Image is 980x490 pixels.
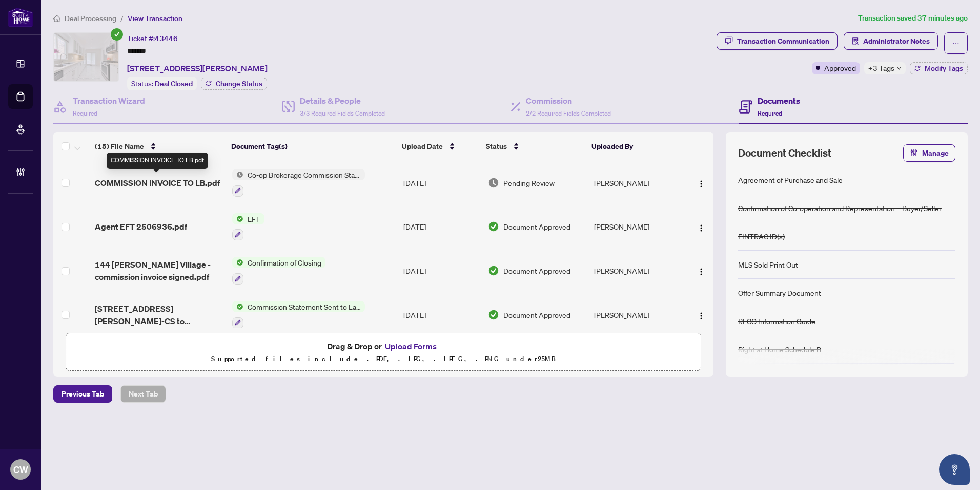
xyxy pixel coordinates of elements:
span: Change Status [216,80,262,87]
div: COMMISSION INVOICE TO LB.pdf [107,153,208,169]
th: (15) File Name [91,132,227,161]
img: Status Icon [232,213,243,224]
span: ellipsis [952,40,959,47]
span: Drag & Drop or [327,340,440,353]
td: [DATE] [399,293,484,337]
div: FINTRAC ID(s) [738,231,785,242]
span: View Transaction [128,14,182,23]
img: Status Icon [232,301,243,312]
img: Status Icon [232,257,243,268]
span: solution [852,37,859,45]
button: Logo [693,218,709,235]
span: Co-op Brokerage Commission Statement [243,169,365,180]
span: 2/2 Required Fields Completed [526,109,611,117]
button: Transaction Communication [717,32,838,50]
td: [PERSON_NAME] [590,161,683,205]
button: Logo [693,175,709,191]
span: Approved [824,62,856,73]
img: Status Icon [232,169,243,180]
img: logo [8,8,33,27]
div: Confirmation of Co-operation and Representation—Buyer/Seller [738,202,942,214]
span: Modify Tags [925,65,963,72]
button: Status IconCo-op Brokerage Commission Statement [232,169,365,197]
span: Required [73,109,97,117]
span: 43446 [155,34,178,43]
td: [PERSON_NAME] [590,249,683,293]
button: Change Status [201,78,267,90]
span: Document Approved [503,221,570,232]
th: Uploaded By [587,132,681,161]
button: Status IconCommission Statement Sent to Lawyer [232,301,365,329]
button: Modify Tags [910,62,968,74]
div: Right at Home Schedule B [738,344,821,355]
button: Status IconConfirmation of Closing [232,257,325,285]
td: [DATE] [399,205,484,249]
span: Document Approved [503,265,570,276]
span: [STREET_ADDRESS][PERSON_NAME] [127,62,268,74]
td: [DATE] [399,249,484,293]
img: Logo [697,268,705,276]
span: Commission Statement Sent to Lawyer [243,301,365,312]
span: Pending Review [503,177,555,189]
button: Manage [903,144,955,162]
img: Document Status [488,221,499,232]
div: Ticket #: [127,32,178,44]
img: Logo [697,312,705,320]
img: Logo [697,224,705,232]
button: Logo [693,262,709,279]
td: [PERSON_NAME] [590,205,683,249]
li: / [120,12,124,24]
span: Required [758,109,782,117]
span: Previous Tab [62,386,104,402]
span: 144 [PERSON_NAME] Village - commission invoice signed.pdf [95,258,224,283]
span: COMMISSION INVOICE TO LB.pdf [95,177,220,189]
button: Next Tab [120,385,166,403]
button: Status IconEFT [232,213,264,241]
div: MLS Sold Print Out [738,259,798,270]
span: down [896,66,902,71]
span: CW [13,462,28,477]
button: Administrator Notes [844,32,938,50]
div: Offer Summary Document [738,287,821,298]
span: Document Checklist [738,146,831,160]
span: +3 Tags [868,62,894,74]
div: Status: [127,77,197,90]
p: Supported files include .PDF, .JPG, .JPEG, .PNG under 25 MB [72,353,695,365]
span: [STREET_ADDRESS][PERSON_NAME]-CS to lawyer.pdf [95,303,224,327]
img: Document Status [488,177,499,189]
span: Status [486,141,507,152]
article: Transaction saved 37 minutes ago [858,12,968,24]
span: Drag & Drop orUpload FormsSupported files include .PDF, .JPG, .JPEG, .PNG under25MB [66,333,701,371]
span: EFT [243,213,264,224]
button: Previous Tab [53,385,112,403]
span: Upload Date [402,141,443,152]
span: check-circle [111,28,123,41]
th: Upload Date [398,132,482,161]
th: Status [482,132,587,161]
span: home [53,15,60,22]
h4: Details & People [300,95,385,107]
button: Upload Forms [382,340,440,353]
span: Confirmation of Closing [243,257,325,268]
h4: Commission [526,95,611,107]
img: Document Status [488,265,499,276]
th: Document Tag(s) [227,132,398,161]
button: Open asap [939,454,970,485]
span: Deal Processing [65,14,116,23]
div: Agreement of Purchase and Sale [738,174,843,185]
span: 3/3 Required Fields Completed [300,109,385,117]
img: Logo [697,180,705,188]
td: [DATE] [399,161,484,205]
img: Document Status [488,309,499,321]
span: Agent EFT 2506936.pdf [95,220,187,233]
div: RECO Information Guide [738,315,815,327]
span: Deal Closed [155,79,193,88]
span: Manage [922,145,949,161]
span: (15) File Name [95,141,144,152]
span: Document Approved [503,309,570,321]
h4: Transaction Wizard [73,95,145,107]
img: IMG-N11999628_1.jpg [54,33,118,81]
td: [PERSON_NAME] [590,293,683,337]
button: Logo [693,307,709,323]
h4: Documents [758,95,800,107]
